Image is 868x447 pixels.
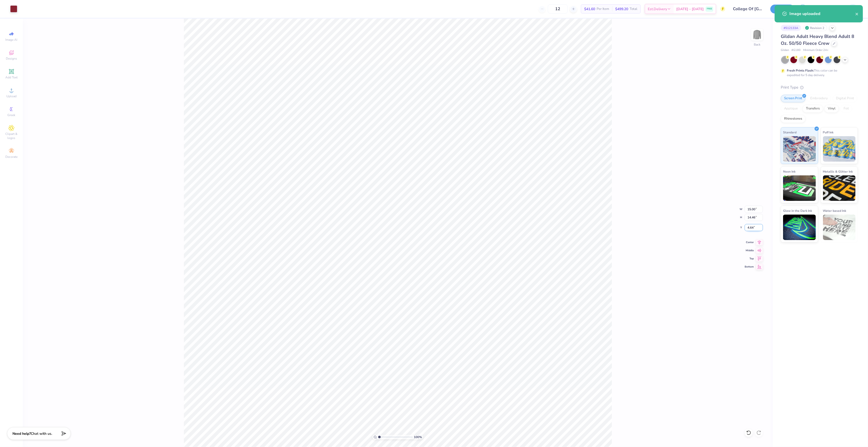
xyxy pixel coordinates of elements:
[6,38,18,42] span: Image AI
[781,105,801,113] div: Applique
[781,85,858,90] div: Print Type
[781,33,854,46] span: Gildan Adult Heavy Blend Adult 8 Oz. 50/50 Fleece Crew
[787,68,849,77] div: This color can be expedited for 5 day delivery.
[783,169,796,174] span: Neon Ink
[31,431,52,436] span: Chat with us.
[783,208,812,213] span: Glow in the Dark Ink
[803,48,829,52] span: Minimum Order: 24 +
[12,431,31,436] strong: Need help?
[825,105,839,113] div: Vinyl
[823,175,856,201] img: Metallic & Glitter Ink
[823,208,846,213] span: Water based Ink
[630,6,637,12] span: Total
[6,57,17,61] span: Designs
[676,6,704,12] span: [DATE] - [DATE]
[770,5,795,13] button: Save
[787,68,814,73] strong: Fresh Prints Flash:
[781,115,805,123] div: Rhinestones
[783,136,816,162] img: Standard
[754,42,760,47] div: Back
[729,4,767,14] input: Untitled Design
[781,25,801,31] div: # 512133A
[833,95,857,102] div: Digital Print
[855,11,859,17] button: close
[5,75,18,79] span: Add Text
[783,215,816,240] img: Glow in the Dark Ink
[823,130,834,135] span: Puff Ink
[781,95,805,102] div: Screen Print
[840,105,852,113] div: Foil
[789,11,855,17] div: Image uploaded
[823,136,856,162] img: Puff Ink
[615,6,628,12] span: $499.20
[3,132,20,140] span: Clipart & logos
[791,48,801,52] span: # G180
[823,169,853,174] span: Metallic & Glitter Ink
[745,249,754,252] span: Middle
[548,4,568,13] input: – –
[783,130,797,135] span: Standard
[648,6,667,12] span: Est. Delivery
[807,95,831,102] div: Embroidery
[6,94,17,98] span: Upload
[752,30,762,40] img: Back
[804,25,827,31] div: Revision 2
[707,7,712,11] span: FREE
[803,105,823,113] div: Transfers
[781,48,789,52] span: Gildan
[5,155,18,159] span: Decorate
[584,6,595,12] span: $41.60
[745,265,754,269] span: Bottom
[823,215,856,240] img: Water based Ink
[745,257,754,260] span: Top
[783,175,816,201] img: Neon Ink
[597,6,609,12] span: Per Item
[8,113,16,117] span: Greek
[745,241,754,244] span: Center
[414,435,422,439] span: 100 %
